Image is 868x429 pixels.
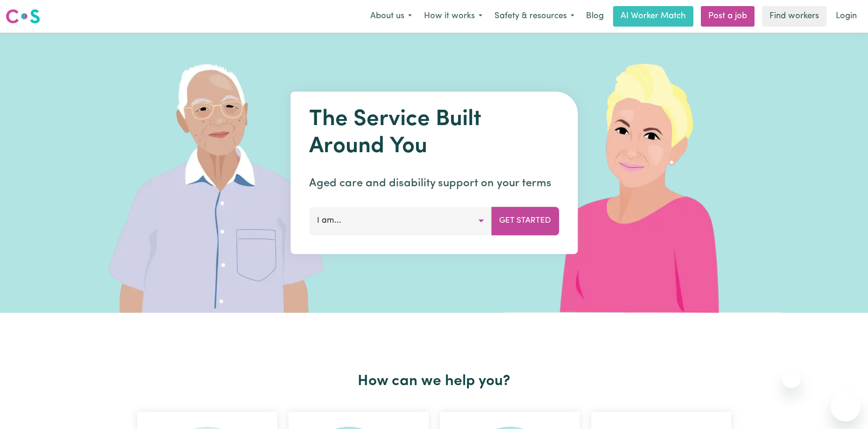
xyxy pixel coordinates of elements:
p: Aged care and disability support on your terms [309,175,559,192]
button: Safety & resources [488,7,580,26]
a: Blog [580,6,609,27]
img: Careseekers logo [6,8,40,25]
a: Post a job [701,6,755,27]
a: Login [830,6,862,27]
h2: How can we help you? [132,373,737,390]
a: Careseekers logo [6,6,40,27]
button: How it works [418,7,488,26]
button: Get Started [491,207,559,235]
a: AI Worker Match [613,6,693,27]
a: Find workers [762,6,826,27]
button: I am... [309,207,492,235]
iframe: Button to launch messaging window [831,392,861,422]
iframe: Close message [782,369,801,388]
h1: The Service Built Around You [309,106,559,160]
button: About us [364,7,418,26]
